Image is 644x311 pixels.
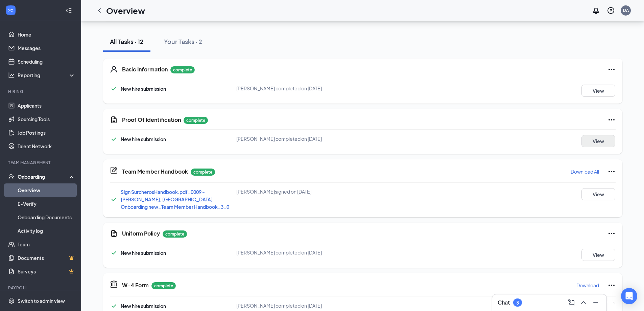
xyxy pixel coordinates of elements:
[607,229,616,238] svg: Ellipses
[121,303,166,309] span: New hire submission
[566,297,577,308] button: ComposeMessage
[151,282,176,289] p: complete
[236,249,322,256] span: [PERSON_NAME] completed on [DATE]
[592,6,600,15] svg: Notifications
[581,135,615,147] button: View
[576,280,599,291] button: Download
[571,168,599,175] p: Download All
[122,230,160,237] h5: Uniform Policy
[122,168,188,175] h5: Team Member Handbook
[236,303,322,309] span: [PERSON_NAME] completed on [DATE]
[191,169,215,176] p: complete
[122,282,149,289] h5: W-4 Form
[164,37,202,46] div: Your Tasks · 2
[592,298,600,307] svg: Minimize
[18,126,75,139] a: Job Postings
[18,265,75,278] a: SurveysCrown
[110,229,118,238] svg: CustomFormIcon
[18,112,75,126] a: Sourcing Tools
[570,166,599,177] button: Download All
[581,188,615,200] button: View
[110,85,118,93] svg: Checkmark
[170,66,195,73] p: complete
[184,117,208,124] p: complete
[18,251,75,265] a: DocumentsCrown
[607,168,616,176] svg: Ellipses
[623,7,629,13] div: DA
[110,195,118,203] svg: Checkmark
[236,136,322,142] span: [PERSON_NAME] completed on [DATE]
[18,183,75,197] a: Overview
[607,65,616,73] svg: Ellipses
[236,188,405,195] div: [PERSON_NAME] signed on [DATE]
[18,99,75,112] a: Applicants
[110,249,118,257] svg: Checkmark
[18,28,75,41] a: Home
[110,166,118,174] svg: CompanyDocumentIcon
[579,298,588,307] svg: ChevronUp
[18,224,75,238] a: Activity log
[8,297,15,304] svg: Settings
[110,280,118,288] svg: TaxGovernmentIcon
[581,249,615,261] button: View
[607,281,616,289] svg: Ellipses
[110,37,144,46] div: All Tasks · 12
[18,55,75,68] a: Scheduling
[607,6,615,15] svg: QuestionInfo
[621,288,637,304] div: Open Intercom Messenger
[581,85,615,97] button: View
[236,85,322,91] span: [PERSON_NAME] completed on [DATE]
[578,297,589,308] button: ChevronUp
[498,299,510,306] h3: Chat
[110,135,118,143] svg: Checkmark
[122,66,168,73] h5: Basic Information
[18,197,75,210] a: E-Verify
[121,250,166,256] span: New hire submission
[121,136,166,142] span: New hire submission
[18,210,75,224] a: Onboarding Documents
[18,139,75,153] a: Talent Network
[607,116,616,124] svg: Ellipses
[65,7,72,14] svg: Collapse
[8,285,74,291] div: Payroll
[8,160,74,165] div: Team Management
[110,302,118,310] svg: Checkmark
[110,65,118,73] svg: User
[18,72,76,79] div: Reporting
[8,72,15,79] svg: Analysis
[163,230,187,238] p: complete
[516,300,519,306] div: 3
[18,297,65,304] div: Switch to admin view
[106,5,145,16] h1: Overview
[110,116,118,124] svg: CustomFormIcon
[122,116,181,124] h5: Proof Of Identification
[590,297,601,308] button: Minimize
[18,238,75,251] a: Team
[18,173,70,180] div: Onboarding
[7,7,14,14] svg: WorkstreamLogo
[8,89,74,94] div: Hiring
[18,41,75,55] a: Messages
[567,298,575,307] svg: ComposeMessage
[95,6,103,15] svg: ChevronLeft
[8,173,15,180] svg: UserCheck
[576,282,599,289] p: Download
[121,86,166,92] span: New hire submission
[121,189,229,210] a: Sign SurcherosHandbook.pdf_0009 - [PERSON_NAME], [GEOGRAPHIC_DATA] Onboarding new_Team Member Han...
